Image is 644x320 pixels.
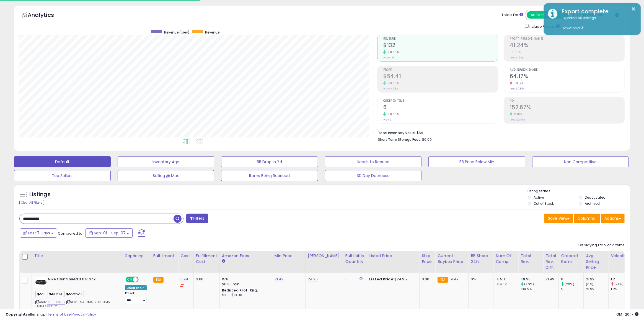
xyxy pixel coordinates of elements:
[20,228,57,238] button: Last 7 Days
[586,277,608,282] div: 21.99
[369,277,394,282] b: Listed Price:
[222,288,258,293] b: Reduced Prof. Rng.
[545,253,556,270] div: Total Rev. Diff.
[614,282,624,286] small: (-4%)
[561,287,583,292] div: 5
[125,291,147,304] div: Preset:
[496,282,514,287] div: FBM: 2
[118,156,214,167] button: Inventory Age
[512,81,523,85] small: -8.17%
[586,253,606,270] div: Avg Selling Price
[47,300,65,304] a: B01ISHG4P6
[561,277,583,282] div: 6
[34,253,120,259] div: Title
[383,73,498,81] h2: $54.41
[180,277,188,282] a: 5.94
[383,37,498,40] span: Revenue
[422,277,431,282] div: 0.00
[6,312,96,317] div: seller snap | |
[378,129,620,136] li: $59
[510,50,521,54] small: 0.00%
[545,277,554,282] div: 21.99
[153,277,164,283] small: FBA
[510,56,524,59] small: Prev: 41.24%
[369,277,415,282] div: $24.95
[521,253,541,265] div: Total Rev.
[186,214,208,223] button: Filters
[527,11,568,19] button: All Selected Listings
[544,214,573,223] button: Save View
[562,26,583,30] a: Download
[383,104,498,112] h2: 6
[524,282,534,286] small: (20%)
[383,68,498,71] span: Profit
[35,277,46,288] img: 41WYtX0dOnL._SL40_.jpg
[578,216,595,221] span: Columns
[386,81,399,85] small: 20.00%
[325,156,422,167] button: Needs to Reprice
[438,277,448,283] small: FBA
[510,37,624,40] span: Profit [PERSON_NAME]
[125,285,147,290] div: Amazon AI *
[138,277,147,282] span: OFF
[383,99,498,103] span: Ordered Items
[428,156,525,167] button: BB Price Below Min
[521,277,543,282] div: 131.93
[126,277,133,282] span: ON
[611,253,631,259] div: Velocity
[532,156,629,167] button: Non Competitive
[28,11,65,20] h5: Analytics
[48,291,64,297] span: NFP08
[383,87,398,90] small: Prev: $45.34
[308,277,318,282] a: 24.95
[205,30,219,35] span: Revenue
[48,277,115,283] b: Nike Chin Shield 3.0 Black
[47,312,71,317] a: Terms of Use
[6,312,26,317] strong: Copyright
[125,253,149,259] div: Repricing
[496,277,514,282] div: FBA: 1
[35,291,47,297] span: fall
[345,253,364,265] div: Fulfillable Quantity
[616,312,638,317] span: 2025-09-15 20:17 GMT
[534,195,544,200] label: Active
[222,253,270,259] div: Amazon Fees
[28,230,50,236] span: Last 7 Days
[611,277,633,282] div: 1.2
[510,99,624,103] span: ROI
[221,156,318,167] button: BB Drop in 7d
[345,277,363,282] div: 0
[510,104,624,112] h2: 152.67%
[94,230,126,236] span: Sep-01 - Sep-07
[422,137,432,142] span: $0.00
[565,282,574,286] small: (20%)
[86,228,133,238] button: Sep-01 - Sep-07
[164,30,189,35] span: Revenue (prev)
[58,231,83,236] span: Compared to:
[14,156,111,167] button: Default
[578,243,625,248] div: Displaying 1 to 2 of 2 items
[558,7,637,16] div: Export complete
[438,253,466,265] div: Current Buybox Price
[369,253,417,259] div: Listed Price
[496,253,516,265] div: Num of Comp.
[308,253,341,259] div: [PERSON_NAME]
[585,195,606,200] label: Deactivated
[585,201,600,206] label: Archived
[325,170,422,181] button: 30 Day Decrease
[611,287,633,292] div: 1.25
[471,253,491,265] div: BB Share 24h.
[471,277,489,282] div: 0%
[196,253,217,265] div: Fulfillment Cost
[180,253,191,259] div: Cost
[35,300,112,308] span: | SKU: 5.94-GMA-20250515-B01ISHG4P6-2
[222,282,268,287] div: $0.30 min
[510,73,624,81] h2: 64.17%
[521,23,567,29] div: Include Returns
[586,282,594,286] small: (0%)
[512,112,522,116] small: 0.01%
[72,312,96,317] a: Privacy Policy
[449,277,458,282] span: 19.95
[222,293,268,298] div: $10 - $10.90
[574,214,600,223] button: Columns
